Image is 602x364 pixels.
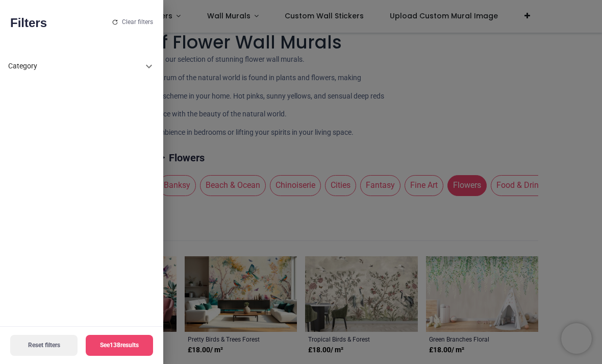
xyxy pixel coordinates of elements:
[8,54,155,79] div: Category
[561,323,592,354] iframe: Brevo live chat
[112,18,153,26] button: Clear filters
[8,61,143,71] div: Category
[10,14,47,32] h2: Filters
[86,335,153,356] button: See138results
[10,335,78,356] button: Reset filters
